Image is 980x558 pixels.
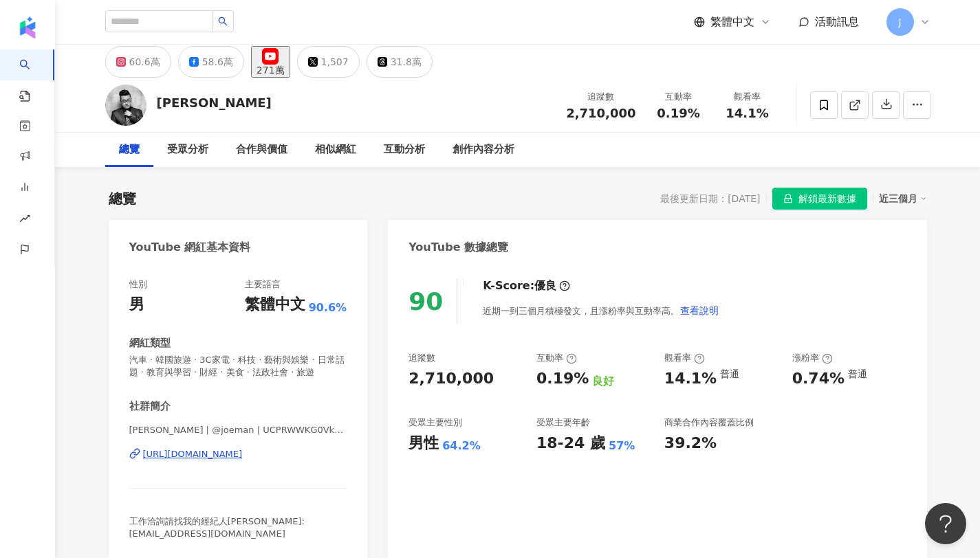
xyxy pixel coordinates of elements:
div: 271萬 [257,65,285,76]
span: 汽車 · 韓國旅遊 · 3C家電 · 科技 · 藝術與娛樂 · 日常話題 · 教育與學習 · 財經 · 美食 · 法政社會 · 旅遊 [129,354,347,379]
div: 追蹤數 [566,90,635,104]
div: 受眾分析 [167,142,208,158]
button: 58.6萬 [178,46,244,78]
button: 1,507 [297,46,360,78]
div: 繁體中文 [245,294,305,315]
img: KOL Avatar [105,85,146,126]
div: 漲粉率 [792,352,833,364]
div: 近期一到三個月積極發文，且漲粉率與互動率高。 [483,297,719,324]
div: 總覽 [109,189,136,208]
div: 0.74% [792,368,845,390]
div: 近三個月 [879,190,927,208]
span: 2,710,000 [566,106,635,120]
span: 工作洽詢請找我的經紀人[PERSON_NAME]: [EMAIL_ADDRESS][DOMAIN_NAME] [129,516,305,539]
img: logo icon [17,16,39,38]
span: search [218,16,228,26]
div: 2,710,000 [409,368,494,390]
div: 合作與價值 [236,142,287,158]
div: 最後更新日期：[DATE] [660,193,760,204]
div: 互動率 [653,90,705,104]
div: 優良 [534,278,556,293]
div: 主要語言 [245,278,281,291]
div: K-Score : [483,278,570,293]
div: 男 [129,294,144,315]
span: 解鎖最新數據 [798,188,856,210]
button: 31.8萬 [367,46,433,78]
div: 觀看率 [664,352,705,364]
div: 男性 [409,433,439,454]
div: [URL][DOMAIN_NAME] [143,448,243,460]
div: 商業合作內容覆蓋比例 [664,416,754,429]
iframe: Help Scout Beacon - Open [925,503,966,544]
div: 58.6萬 [202,52,233,71]
span: [PERSON_NAME] | @joeman | UCPRWWKG0VkBA0Pqa4Jr5j0Q [129,424,347,436]
span: 90.6% [309,300,347,315]
div: 創作內容分析 [453,142,514,158]
div: 普通 [848,368,867,379]
div: 追蹤數 [409,352,435,364]
button: 271萬 [251,46,290,78]
span: 繁體中文 [710,14,754,30]
div: 良好 [592,374,614,389]
span: 活動訊息 [815,15,859,28]
button: 查看說明 [679,297,719,324]
div: 受眾主要性別 [409,416,462,429]
span: 0.19% [657,107,699,120]
button: 解鎖最新數據 [772,188,867,210]
span: rise [19,205,30,236]
div: 31.8萬 [391,52,422,71]
div: 90 [409,287,443,315]
div: 39.2% [664,433,717,454]
a: [URL][DOMAIN_NAME] [129,448,347,460]
div: 57% [609,438,635,454]
div: 網紅類型 [129,336,171,350]
div: [PERSON_NAME] [157,94,272,111]
div: 互動率 [536,352,577,364]
div: 普通 [720,368,739,379]
div: YouTube 數據總覽 [409,240,508,255]
div: 社群簡介 [129,399,171,414]
div: 0.19% [536,368,589,390]
div: 64.2% [442,438,481,454]
a: search [19,49,47,103]
span: J [898,14,901,30]
div: 14.1% [664,368,717,390]
div: 60.6萬 [129,52,160,71]
span: 14.1% [726,107,768,120]
div: 性別 [129,278,147,291]
div: 1,507 [321,52,349,71]
span: 查看說明 [680,305,719,316]
div: 觀看率 [721,90,774,104]
div: YouTube 網紅基本資料 [129,240,251,255]
div: 互動分析 [384,142,425,158]
div: 受眾主要年齡 [536,416,590,429]
span: lock [783,194,793,203]
button: 60.6萬 [105,46,171,78]
div: 18-24 歲 [536,433,605,454]
div: 總覽 [119,142,140,158]
div: 相似網紅 [315,142,356,158]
